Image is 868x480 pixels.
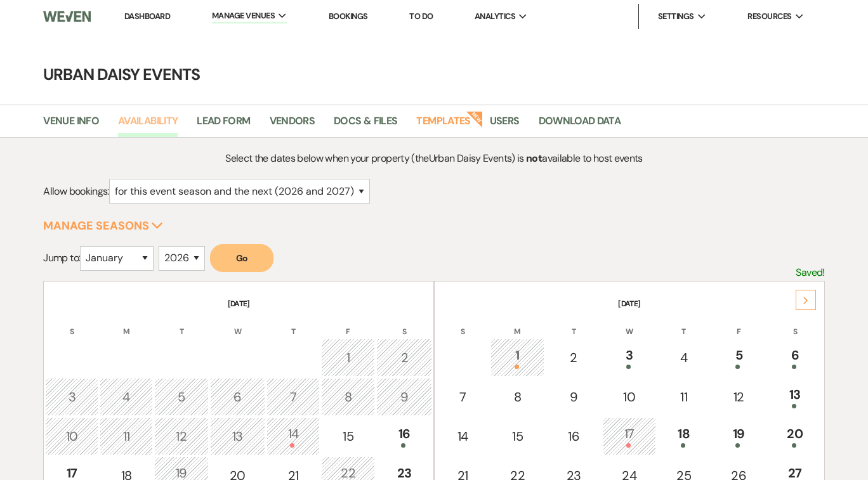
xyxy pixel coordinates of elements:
div: 13 [774,385,816,408]
th: S [45,311,98,337]
div: 10 [52,427,91,446]
div: 6 [774,346,816,369]
div: 19 [718,424,759,448]
div: 11 [664,387,704,406]
div: 15 [328,427,369,446]
a: To Do [409,11,433,22]
div: 14 [443,427,482,446]
div: 7 [273,387,313,406]
a: Users [490,113,520,137]
div: 1 [497,346,538,369]
span: Settings [658,10,694,23]
div: 18 [664,424,704,448]
div: 3 [52,387,91,406]
div: 3 [610,346,649,369]
div: 7 [443,387,482,406]
span: Jump to: [43,251,80,264]
div: 12 [718,387,759,406]
span: Allow bookings: [43,185,109,198]
div: 8 [497,387,538,406]
th: M [100,311,153,337]
div: 2 [383,348,425,367]
th: S [767,311,823,337]
strong: not [526,152,542,165]
span: Analytics [475,10,515,23]
img: Weven Logo [43,3,91,30]
a: Vendors [270,113,315,137]
th: W [210,311,266,337]
div: 11 [107,427,146,446]
div: 1 [328,348,369,367]
th: [DATE] [45,283,432,309]
div: 9 [383,387,425,406]
div: 16 [383,424,425,448]
div: 16 [553,427,595,446]
div: 15 [497,427,538,446]
div: 4 [107,387,146,406]
a: Lead Form [197,113,250,137]
th: F [711,311,766,337]
th: T [154,311,209,337]
p: Select the dates below when your property (the Urban Daisy Events ) is available to host events [141,150,727,167]
th: M [490,311,545,337]
a: Bookings [329,11,368,22]
th: T [266,311,320,337]
span: Resources [747,10,791,23]
div: 13 [217,427,259,446]
div: 4 [664,348,704,367]
strong: New [466,110,483,127]
a: Download Data [539,113,621,137]
div: 17 [610,424,649,448]
th: S [376,311,432,337]
th: W [603,311,656,337]
div: 20 [774,424,816,448]
a: Venue Info [43,113,99,137]
a: Availability [118,113,178,137]
div: 9 [553,387,595,406]
div: 2 [553,348,595,367]
a: Templates [416,113,470,137]
span: Manage Venues [212,10,275,22]
button: Manage Seasons [43,220,163,231]
th: [DATE] [436,283,823,309]
a: Dashboard [124,11,170,22]
div: 10 [610,387,649,406]
th: S [436,311,489,337]
th: T [546,311,602,337]
div: 14 [273,424,313,448]
a: Docs & Files [334,113,397,137]
div: 12 [161,427,202,446]
div: 8 [328,387,369,406]
div: 5 [161,387,202,406]
div: 5 [718,346,759,369]
th: T [657,311,711,337]
div: 6 [217,387,259,406]
th: F [321,311,376,337]
p: Saved! [796,264,824,281]
button: Go [210,244,273,272]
